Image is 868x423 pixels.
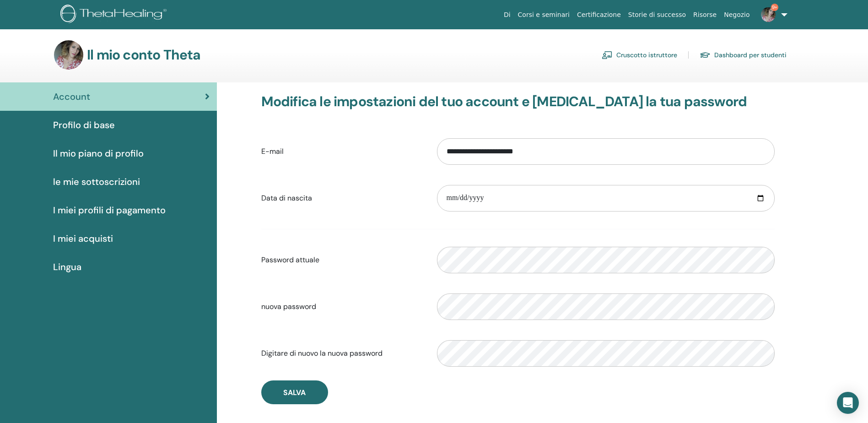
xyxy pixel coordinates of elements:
[60,5,170,25] img: logo.png
[720,6,753,23] a: Negozio
[761,7,776,22] img: default.jpg
[625,6,690,23] a: Storie di successo
[254,143,430,160] label: E-mail
[254,190,430,207] label: Data di nascita
[700,51,711,59] img: graduation-cap.svg
[514,6,573,23] a: Corsi e seminari
[690,6,720,23] a: Risorse
[53,260,81,274] span: Lingua
[254,345,430,362] label: Digitare di nuovo la nuova password
[53,232,113,245] span: I miei acquisti
[573,6,625,23] a: Certificazione
[53,203,166,217] span: I miei profili di pagamento
[602,48,677,62] a: Cruscotto istruttore
[53,90,90,103] span: Account
[700,48,787,62] a: Dashboard per studenti
[54,40,83,70] img: default.jpg
[283,388,306,397] span: Salva
[87,47,201,63] h3: Il mio conto Theta
[837,392,859,414] div: Open Intercom Messenger
[254,298,430,315] label: nuova password
[261,93,775,110] h3: Modifica le impostazioni del tuo account e [MEDICAL_DATA] la tua password
[53,146,144,160] span: Il mio piano di profilo
[254,251,430,269] label: Password attuale
[771,4,778,11] span: 9+
[53,118,115,132] span: Profilo di base
[602,51,613,59] img: chalkboard-teacher.svg
[500,6,514,23] a: Di
[53,175,140,189] span: le mie sottoscrizioni
[261,380,328,404] button: Salva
